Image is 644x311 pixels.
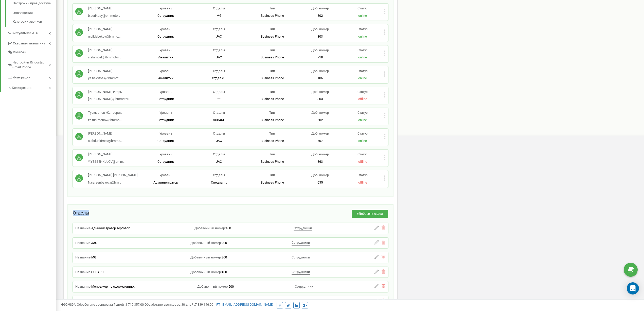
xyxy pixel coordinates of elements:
[190,270,222,274] span: Добавочный номер:
[357,48,368,52] span: Статус
[213,6,225,10] span: Отделы
[261,76,284,80] span: Business Phone
[211,181,227,184] span: Специал...
[145,303,213,306] span: Обработано звонков за 30 дней :
[213,111,225,114] span: Отделы
[75,255,91,259] span: Название:
[216,139,222,143] span: JAC
[88,118,122,122] span: zh.turkmenov@bmmo...
[299,180,342,185] p: 635
[159,173,172,177] span: Уровень
[358,35,367,38] span: online
[197,285,228,288] span: Добавочный номер:
[159,90,172,94] span: Уровень
[88,173,137,178] p: [PERSON_NAME] [PERSON_NAME]
[8,48,56,57] a: Коллбек
[358,14,367,18] span: online
[222,241,227,245] span: 200
[299,97,342,102] p: 803
[91,226,132,230] span: Администратор торговог...
[627,282,639,294] div: Open Intercom Messenger
[311,69,329,73] span: Доб. номер
[8,72,56,82] a: Интеграция
[157,139,174,143] span: Сотрудник
[261,14,284,18] span: Business Phone
[157,14,174,18] span: Сотрудник
[216,35,222,38] span: JAC
[159,48,172,52] span: Уровень
[269,48,275,52] span: Тип
[217,97,221,101] span: 一
[12,75,30,80] span: Интеграция
[91,241,97,245] span: JAC
[88,181,121,184] span: N.sarsenbayeva@bm...
[212,76,226,80] span: Отдел с...
[12,86,32,90] span: Коллтрекинг
[157,160,174,163] span: Сотрудник
[213,118,225,122] span: SUBARU
[88,69,121,74] p: [PERSON_NAME]
[299,76,342,81] p: 106
[358,181,367,184] span: offline
[261,160,284,163] span: Business Phone
[157,118,174,122] span: Сотрудник
[292,255,310,259] span: Сотрудники
[213,69,225,73] span: Отделы
[358,139,367,143] span: online
[8,82,56,92] a: Коллтрекинг
[222,255,227,259] span: 300
[292,241,310,244] span: Сотрудники
[159,27,172,31] span: Уровень
[292,270,310,274] span: Сотрудники
[88,55,121,59] span: s.slambek@bmmotor...
[357,132,368,135] span: Статус
[158,55,173,59] span: Аналитик
[357,90,368,94] span: Статус
[299,118,342,123] p: 502
[357,173,368,177] span: Статус
[213,132,225,135] span: Отделы
[88,131,122,136] p: [PERSON_NAME]
[88,97,130,101] span: [PERSON_NAME]@bmmotor...
[88,152,125,157] p: [PERSON_NAME]
[299,34,342,39] p: 303
[269,6,275,10] span: Тип
[213,173,225,177] span: Отделы
[190,241,222,245] span: Добавочный номер:
[159,6,172,10] span: Уровень
[222,270,227,274] span: 400
[75,226,91,230] span: Название:
[88,35,120,38] span: n.dildabekov@bmmo...
[88,27,120,32] p: [PERSON_NAME]
[311,152,329,156] span: Доб. номер
[261,55,284,59] span: Business Phone
[13,18,56,24] a: Категории звонков
[75,270,91,274] span: Название:
[295,285,313,288] span: Сотрудники
[228,285,234,288] span: 500
[195,303,213,306] u: 7 339 146,00
[358,118,367,122] span: online
[358,160,367,163] span: offline
[359,212,383,216] span: Добавить отдел
[159,152,172,156] span: Уровень
[269,152,275,156] span: Тип
[91,255,96,259] span: MG
[153,181,178,184] span: Администратор
[217,303,273,306] a: [EMAIL_ADDRESS][DOMAIN_NAME]
[299,139,342,143] p: 707
[358,55,367,59] span: online
[77,303,144,306] span: Обработано звонков за 7 дней :
[12,60,49,70] span: Настройки Ringostat Smart Phone
[159,111,172,114] span: Уровень
[88,76,121,80] span: ye.bakytbek@bmmot...
[13,41,45,46] span: Сквозная аналитика
[213,152,225,156] span: Отделы
[269,111,275,114] span: Тип
[194,226,226,230] span: Добавочный номер:
[216,55,222,59] span: JAC
[357,69,368,73] span: Статус
[88,139,122,143] span: a.abduakimov@bmmo...
[261,97,284,101] span: Business Phone
[216,160,222,163] span: JAC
